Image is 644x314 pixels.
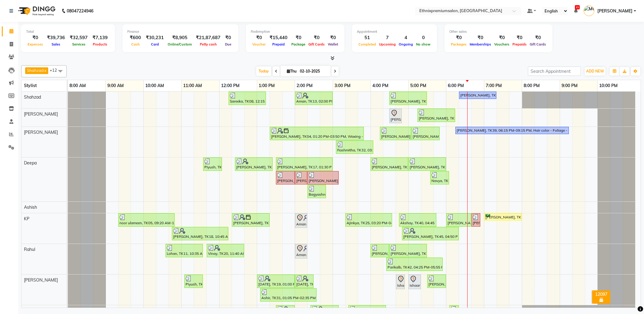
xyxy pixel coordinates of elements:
a: 11:00 AM [182,81,203,90]
div: Ashir, TK31, 01:05 PM-02:35 PM, Haircut - Premier Men Hair Cut ,Haircut - [PERSON_NAME] Trim [261,289,316,301]
b: 08047224946 [67,2,93,19]
div: [PERSON_NAME], TK16, 04:30 PM-05:30 PM, Haircut - Premier Men Hair Cut [390,245,426,256]
div: [PERSON_NAME], TK09, 04:15 PM-05:05 PM, Waxing - Chin([DEMOGRAPHIC_DATA]),Waxing - Under Arms [DE... [381,128,411,139]
div: [PERSON_NAME], TK21, 06:00 PM-06:40 PM, Haircut - Premier Men Hair Cut [447,214,471,226]
a: 8:00 PM [522,81,541,90]
div: [PERSON_NAME], TK33, 04:30 PM-04:50 PM, Haircut - Top Tier Men Hair Cut [390,110,401,122]
div: [PERSON_NAME], TK17, 02:00 PM-02:20 PM, Waxing - Under Arms [DEMOGRAPHIC_DATA]([DEMOGRAPHIC_DATA]) [296,172,307,184]
div: [PERSON_NAME], TK04, 01:20 PM-03:50 PM, Waxing - Half Legs([DEMOGRAPHIC_DATA]),Retuals - Advance ... [270,128,363,139]
span: Vouchers [493,42,511,46]
div: Akshay, TK40, 04:45 PM-05:45 PM, Haircut - Premier Men Hair Cut [400,214,436,226]
div: ₹0 [449,34,468,41]
div: 12097 [593,292,609,297]
div: ₹0 [326,34,340,41]
div: [PERSON_NAME], TK09, 05:05 PM-05:50 PM, Threading - Eye Brows,Waxing - Half Legs([DEMOGRAPHIC_DATA]) [412,128,439,139]
a: 9:00 PM [560,81,579,90]
div: Aman, TK13, 02:00 PM-03:00 PM, Haircut - Top Tier Men Hair Cut [296,93,332,104]
div: ₹39,736 [45,34,67,41]
div: ₹8,905 [166,34,193,41]
a: 6:00 PM [446,81,465,90]
a: 4:00 PM [371,81,390,90]
span: Gift Cards [307,42,326,46]
span: [PERSON_NAME] [24,277,58,283]
div: [PERSON_NAME], TK04, 12:20 PM-01:20 PM, Haircut - Premier Men Hair Cut [233,214,269,226]
div: Bagyashree, TK28, 02:20 PM-02:50 PM, Threading - Eye Brows,Threading- Upper Lips [308,186,325,197]
div: ₹0 [223,34,233,41]
img: MUSTHAFA [584,5,594,16]
div: Vinay, TK20, 11:40 AM-12:40 PM, Haircut - Premier Men Hair Cut [207,245,243,256]
span: Completed [357,42,377,46]
span: Petty cash [198,42,218,46]
span: [PERSON_NAME] [24,130,58,135]
span: Ongoing [397,42,414,46]
div: ₹600 [127,34,143,41]
div: ₹15,440 [267,34,290,41]
div: [PERSON_NAME], TK38, 07:00 PM-08:00 PM, Haircut - Premier Men Hair Cut [485,214,521,220]
div: Appointment [357,29,432,34]
div: Aman, TK07, 02:00 PM-02:20 PM, Haircut - Premier Men Hair Cut [296,214,307,227]
div: ₹0 [493,34,511,41]
a: 10:00 PM [598,81,619,90]
div: ₹0 [468,34,493,41]
span: Services [71,42,87,46]
div: [PERSON_NAME], TK16, 05:30 PM-06:00 PM, Haircut - [PERSON_NAME] Trim [428,275,445,287]
span: Sales [50,42,62,46]
div: ₹0 [511,34,528,41]
span: 23 [575,5,580,9]
div: Piyush, TK10, 11:35 AM-12:05 PM, Threading - Eye Brows,Threading- Upper Lips [204,158,221,170]
div: 4 [397,34,414,41]
div: [PERSON_NAME], TK37, 06:20 PM-07:20 PM, Haircut - Top Tier Men Hair Cut [460,93,496,98]
a: x [44,68,46,73]
span: KP [24,216,29,221]
div: ₹0 [290,34,307,41]
div: noor ulameen, TK05, 09:20 AM-10:50 AM, Haircut - Premier Men Hair Cut ,Haircut - [PERSON_NAME] Trim [119,214,174,226]
a: 8:00 AM [68,81,87,90]
div: Parikalb, TK42, 04:25 PM-05:55 PM, Haircut - Premier Men Hair Cut ,Haircut - [PERSON_NAME] Trim [387,258,442,270]
div: [PERSON_NAME], TK43, 05:15 PM-06:15 PM, Haircut - Top Tier Women Hair Cut [418,110,454,121]
span: Cash [130,42,141,46]
div: Ishaan, TK24, 04:40 PM-04:50 PM, Haircut - [PERSON_NAME] Trim [397,275,404,288]
span: Online/Custom [166,42,193,46]
span: Packages [449,42,468,46]
div: 7 [377,34,397,41]
div: ₹7,139 [90,34,110,41]
span: Memberships [468,42,493,46]
div: [PERSON_NAME], TK17, 01:30 PM-03:00 PM, Waxing - Full Back([DEMOGRAPHIC_DATA]),Waxing - Half Legs... [277,158,332,170]
div: [PERSON_NAME], TK17, 01:30 PM-02:00 PM, Waxing - Full Arms([DEMOGRAPHIC_DATA]) [277,172,294,184]
a: 5:00 PM [409,81,428,90]
span: Upcoming [377,42,397,46]
span: Stylist [24,83,37,88]
button: ADD NEW [585,67,605,76]
div: [PERSON_NAME], TK18, 10:45 AM-12:15 PM, Haircut - Premier Men Hair Cut ,Haircut - [PERSON_NAME] Trim [173,228,228,239]
div: ₹30,231 [143,34,166,41]
div: [PERSON_NAME], TK30, 04:00 PM-04:30 PM, Haircut - [PERSON_NAME] Trim [371,245,388,256]
div: [PERSON_NAME], TK21, 06:40 PM-06:50 PM, Haircut - [PERSON_NAME] Trim [472,214,480,226]
div: 0 [414,34,432,41]
div: Piyush, TK10, 11:05 AM-11:35 AM, Haircut - [PERSON_NAME] Trim [185,275,202,287]
a: 10:00 AM [144,81,166,90]
a: 2:00 PM [295,81,314,90]
div: 51 [357,34,377,41]
span: Voucher [251,42,267,46]
span: +12 [50,68,62,73]
div: ₹0 [307,34,326,41]
a: 23 [574,8,578,14]
div: Other sales [449,29,548,34]
div: Redemption [251,29,340,34]
a: 1:00 PM [257,81,276,90]
a: 12:00 PM [220,81,241,90]
span: Wallet [326,42,340,46]
span: Deepa [24,160,37,166]
img: logo [15,2,57,19]
div: Aman, TK07, 02:00 PM-02:20 PM, Haircut - Premier Men Hair Cut [296,245,307,258]
div: Ishaan, TK24, 05:00 PM-05:20 PM, Haircut - Premier Men Hair Cut [409,275,420,288]
div: Sareeka, TK08, 12:15 PM-01:15 PM, Haircut - Top Tier Women Hair Cut [229,93,265,104]
span: Package [290,42,307,46]
div: ₹32,597 [67,34,90,41]
div: [PERSON_NAME], TK26, 04:00 PM-05:00 PM, Haircut - Premier Women Hair Cut [371,158,408,170]
a: 3:00 PM [333,81,352,90]
div: Finance [127,29,233,34]
div: Lohan, TK11, 10:35 AM-11:35 AM, Haircut - Premier Men Hair Cut [166,245,202,256]
div: Ajinkya, TK25, 03:20 PM-04:35 PM, Haircut - Premier Men Hair Cut ,Express Wash-Men repair wash [346,214,391,226]
div: [DATE], TK19, 02:00 PM-02:30 PM, Haircut - [PERSON_NAME] Trim [296,275,313,287]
